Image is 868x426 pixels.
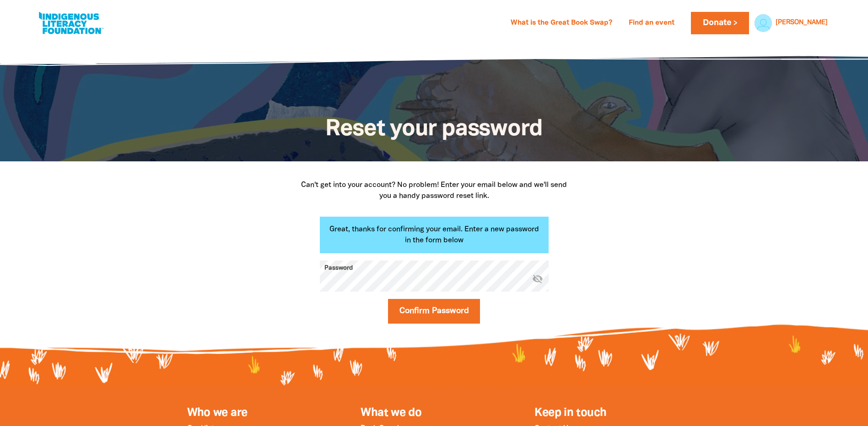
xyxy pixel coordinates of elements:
[297,180,571,202] p: Can't get into your account? No problem! Enter your email below and we'll send you a handy passwo...
[532,273,543,285] button: visibility_off
[623,16,680,31] a: Find an event
[361,408,421,418] a: What we do
[532,273,543,284] i: Hide password
[388,299,480,324] button: Confirm Password
[505,16,618,31] a: What is the Great Book Swap?
[691,12,749,34] a: Donate
[187,408,248,418] a: Who we are
[320,217,549,253] p: Great, thanks for confirming your email. Enter a new password in the form below
[325,119,543,140] span: Reset your password
[534,408,606,418] span: Keep in touch
[776,20,828,26] a: [PERSON_NAME]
